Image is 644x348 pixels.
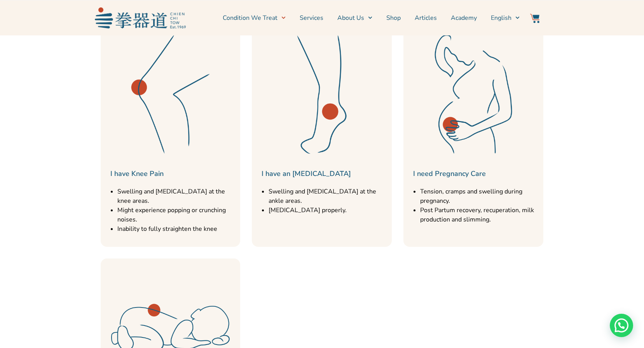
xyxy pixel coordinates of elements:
a: Academy [451,8,477,28]
span: English [491,13,511,23]
nav: Menu [190,8,520,28]
a: Shop [386,8,401,28]
li: Might experience popping or crunching noises. [117,206,237,224]
a: Condition We Treat [223,8,286,28]
li: Post Partum recovery, recuperation, milk production and slimming. [420,206,539,224]
li: Tension, cramps and swelling during pregnancy. [420,187,539,206]
img: Website Icon-03 [530,14,539,23]
div: Need help? WhatsApp contact [610,314,633,337]
li: [MEDICAL_DATA] properly. [269,206,388,215]
a: Articles [415,8,437,28]
a: I need Pregnancy Care [413,169,486,178]
a: About Us [337,8,372,28]
li: Swelling and [MEDICAL_DATA] at the knee areas. [117,187,237,206]
a: I have an [MEDICAL_DATA] [262,169,351,178]
img: Services Icon-42 [407,28,539,160]
a: Switch to English [491,8,520,28]
li: Swelling and [MEDICAL_DATA] at the ankle areas. [269,187,388,206]
li: Inability to fully straighten the knee [117,224,237,234]
a: I have Knee Pain [110,169,164,178]
img: Services Icon-41 [105,28,237,160]
a: Services [300,8,323,28]
img: Services Icon-38 [256,28,388,160]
